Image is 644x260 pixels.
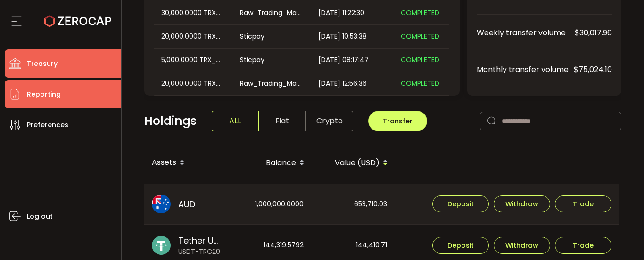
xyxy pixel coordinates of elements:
span: Reporting [27,88,61,101]
span: $30,017.96 [575,27,612,39]
div: 5,000.0000 TRX_USDT_S2UZ [154,55,231,65]
span: COMPLETED [401,55,439,65]
img: aud_portfolio.svg [152,195,171,213]
span: Log out [27,210,53,223]
div: Value (USD) [312,155,396,171]
div: [DATE] 10:53:38 [311,31,393,42]
iframe: Chat Widget [534,158,644,260]
span: Treasury [27,57,58,71]
div: [DATE] 11:22:30 [311,8,393,18]
span: COMPLETED [401,32,439,41]
button: Transfer [368,111,427,131]
div: Raw_Trading_Mauritius_Dolphin_Wallet_USDT [232,8,310,18]
span: $75,024.10 [574,64,612,75]
div: Sticpay [232,31,310,42]
div: 20,000.0000 TRX_USDT_S2UZ [154,31,231,42]
span: Preferences [27,118,68,132]
div: 30,000.0000 TRX_USDT_S2UZ [154,8,231,18]
div: 20,000.0000 TRX_USDT_S2UZ [154,78,231,89]
span: Crypto [306,111,353,131]
div: 653,710.03 [312,184,395,225]
button: Withdraw [494,237,550,254]
span: COMPLETED [401,79,439,88]
div: Assets [144,155,229,171]
span: Monthly transfer volume [477,64,574,75]
div: Sticpay [232,55,310,65]
span: Holdings [144,112,197,130]
div: [DATE] 08:17:47 [311,55,393,65]
div: [DATE] 12:56:36 [311,78,393,89]
button: Deposit [432,195,489,212]
span: Transfer [383,116,413,126]
button: Withdraw [494,195,550,212]
div: 1,000,000.0000 [229,184,311,225]
span: Deposit [447,242,474,249]
span: Tether USD [178,234,220,247]
span: USDT-TRC20 [178,247,220,257]
span: Deposit [447,201,474,207]
span: COMPLETED [401,8,439,17]
span: ALL [212,111,259,131]
div: Balance [229,155,312,171]
span: Weekly transfer volume [477,27,575,39]
button: Deposit [432,237,489,254]
div: Raw_Trading_Mauritius_Dolphin_Wallet_USDT [232,78,310,89]
span: AUD [178,198,195,211]
span: Withdraw [505,201,538,207]
span: Fiat [259,111,306,131]
img: usdt_portfolio.svg [152,236,171,255]
span: Withdraw [505,242,538,249]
